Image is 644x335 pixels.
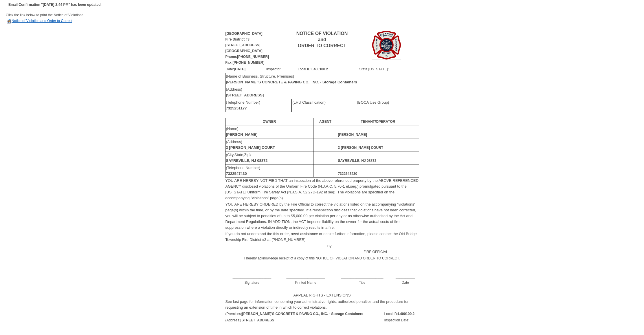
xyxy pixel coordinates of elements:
[226,132,258,137] b: [PERSON_NAME]
[293,293,351,297] font: APPEAL RIGHTS - EXTENSIONS
[357,100,389,105] font: (BOCA Use Group)
[225,66,266,72] td: Date:
[226,171,247,176] b: 7322547430
[226,158,268,163] b: SAYREVILLE, NJ 08872
[279,268,333,286] td: ____________________ Printed Name
[226,106,247,110] b: 7325251177
[333,268,392,286] td: ______________________ Title
[226,74,357,84] font: (Name of Business, Structure, Premises)
[361,120,395,124] b: TENANT/OPERATOR
[338,159,376,163] b: SAYREVILLE, NJ 08872
[225,32,269,65] b: [GEOGRAPHIC_DATA] Fire District #3 [STREET_ADDRESS] [GEOGRAPHIC_DATA] Phone:[PHONE_NUMBER] Fax:[P...
[226,127,258,137] font: (Name)
[225,232,417,242] font: If you do not understand the this order, need assistance or desire further information, please co...
[225,317,382,323] td: (Address)
[234,67,245,71] b: [DATE]
[226,166,260,176] font: (Telephone Number)
[241,318,276,322] b: [STREET_ADDRESS]
[319,120,331,124] b: AGENT
[384,311,419,317] td: Local ID:
[292,100,326,105] font: (LHU Classification)
[338,172,357,176] b: 7322547430
[296,31,348,48] b: NOTICE OF VIOLATION and ORDER TO CORRECT
[311,67,328,71] b: L400100.2
[225,178,419,200] font: YOU ARE HEREBY NOTIFIED THAT an inspection of the above referenced property by the ABOVE REFERENC...
[225,311,382,317] td: (Premises)
[338,133,367,137] b: [PERSON_NAME]
[392,268,419,286] td: __________ Date
[6,19,72,23] a: Notice of Violation and Order to Correct
[6,18,12,24] img: HTML Document
[372,31,401,60] img: Image
[384,317,419,323] td: Inspection Date:
[225,299,409,310] font: See last page for information concerning your administrative rights, authorized penalties and the...
[263,120,276,124] b: OWNER
[226,93,264,97] b: [STREET_ADDRESS]
[359,66,419,72] td: State [US_STATE]:
[226,145,275,150] b: 3 [PERSON_NAME] COURT
[226,100,260,110] font: (Telephone Number)
[226,153,268,163] font: (City,State,Zip)
[225,202,416,230] font: YOU ARE HEREBY ORDERED by the Fire Official to correct the violations listed on the accompanying ...
[6,13,83,23] span: Click the link below to print the Notice of Violations
[226,80,357,84] b: [PERSON_NAME]'S CONCRETE & PAVING CO., INC. - Storage Containers
[225,268,279,286] td: ____________________ Signature
[225,255,419,261] td: I hereby acknowledge receipt of a copy of this NOTICE OF VIOLATION AND ORDER TO CORRECT.
[242,312,363,316] b: [PERSON_NAME]'S CONCRETE & PAVING CO., INC. - Storage Containers
[266,66,298,72] td: Inspector:
[398,312,414,316] b: L400100.2
[338,146,383,150] b: 3 [PERSON_NAME] COURT
[226,140,275,150] font: (Address)
[225,243,333,255] td: By:
[298,66,359,72] td: Local ID:
[226,87,264,97] font: (Address)
[8,1,102,8] td: Email Confirmation "[DATE] 2:44 PM" has been updated.
[333,243,419,255] td: FIRE OFFICIAL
